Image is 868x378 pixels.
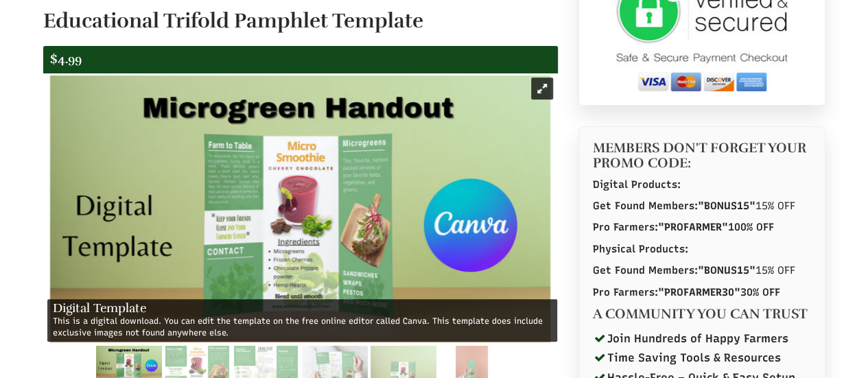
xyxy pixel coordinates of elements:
[593,286,780,298] strong: Pro Farmers: 30% OFF
[593,221,774,233] strong: Pro Farmers: 100% OFF
[593,329,811,348] li: Join Hundreds of Happy Farmers
[593,178,681,191] strong: Digital Products:
[47,299,558,342] div: This is a digital download. You can edit the template on the free online editor called Canva. Thi...
[50,51,82,67] span: $4.99
[593,243,688,255] strong: Physical Products:
[593,141,811,171] h4: MEMBERS DON'T FORGET YOUR PROMO CODE:
[593,307,811,322] h4: A COMMUNITY YOU CAN TRUST
[593,199,811,213] p: 15% OFF
[593,264,755,276] strong: Get Found Members:
[593,200,755,212] strong: Get Found Members:
[698,264,755,276] span: "BONUS15"
[53,302,552,316] h4: Digital Template
[50,75,550,342] img: Digital Template
[593,263,811,278] p: 15% OFF
[658,286,740,298] span: "PROFARMER30"
[593,348,811,367] li: Time Saving Tools & Resources
[658,221,728,233] span: "PROFARMER"
[43,10,558,32] h1: Educational Trifold Pamphlet Template
[698,200,755,212] span: "BONUS15"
